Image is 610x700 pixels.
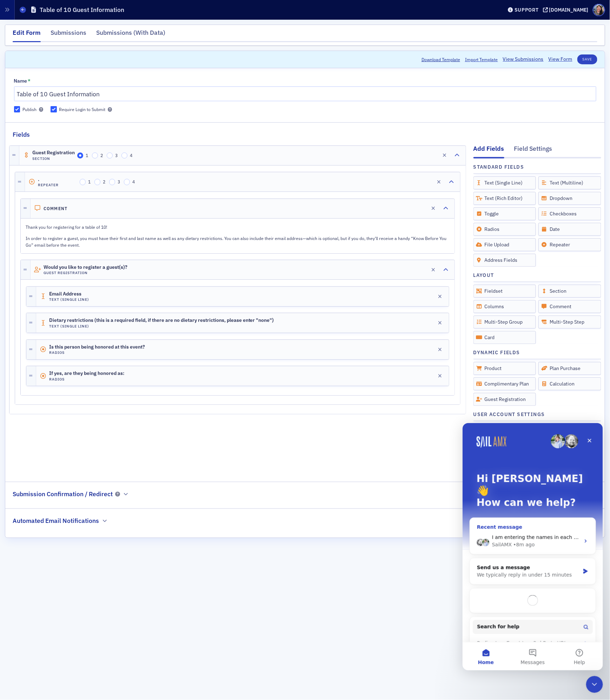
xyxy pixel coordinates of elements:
button: Help [94,219,140,247]
div: Publish [22,106,37,112]
div: Add Fields [473,144,504,158]
span: 1 [88,179,91,184]
span: Guest Registration [32,150,75,156]
span: Is this person being honored at this event? [49,344,145,350]
button: Save [577,54,597,64]
span: Messages [58,237,82,242]
h4: Comment [44,206,68,211]
div: Submissions [51,28,86,41]
input: 2 [94,179,101,185]
span: Search for help [14,200,57,207]
a: View Form [549,56,572,63]
input: 3 [107,153,113,159]
span: Profile [593,4,605,16]
div: Require Login to Submit [59,106,106,112]
h4: Standard Fields [473,163,524,171]
div: • 8m ago [51,118,72,125]
iframe: Intercom live chat [586,676,603,693]
span: Home [15,237,31,242]
span: 4 [130,153,132,158]
span: If yes, are they being honored as: [49,371,124,376]
h4: Text (Single Line) [49,297,89,302]
span: Import Template [465,56,498,63]
div: Close [121,11,133,24]
span: I am entering the names in each area... It's just not recognizing them. It's working in all the o... [29,111,334,117]
div: Multi-Step Group [473,316,536,329]
input: 3 [109,179,115,185]
h4: Dynamic Fields [473,349,521,356]
h2: Fields [13,130,30,139]
a: View Submissions [503,56,544,63]
div: Product [473,362,536,375]
h4: Guest Registration [44,271,127,275]
div: Support [515,7,539,13]
p: In order to register a guest, you must have their first and last name as well as any dietary rest... [26,235,449,248]
h4: Layout [473,272,494,279]
div: Complimentary Plan [473,377,536,390]
div: Columns [473,300,536,313]
div: Guest Registration [473,393,536,406]
h4: Repeater [38,183,77,187]
div: Edit Form [13,28,41,42]
input: 4 [124,179,130,185]
span: Dietary restrictions (this is a required field, if there are no dietary restrictions, please ente... [49,318,274,323]
div: Comment [538,300,601,313]
abbr: This field is required [28,78,31,83]
h4: Radios [49,377,124,382]
div: Redirect an Event to a 3rd Party URL [14,216,118,224]
h4: Radios [49,350,145,355]
span: 4 [132,179,135,184]
span: 3 [115,153,118,158]
div: Checkboxes [538,207,601,220]
h4: Section [32,156,75,161]
div: Text (Multiline) [538,176,601,189]
h4: Text (Single Line) [49,324,274,329]
h2: Submission Confirmation / Redirect [13,490,113,499]
div: Plan Purchase [538,362,601,375]
span: 3 [118,179,120,184]
div: Radios [473,223,536,236]
div: Text (Rich Editor) [473,192,536,205]
div: Dropdown [538,192,601,205]
div: Multi-Step Step [538,316,601,329]
span: 2 [100,153,103,158]
div: Text (Single Line) [473,176,536,189]
button: Download Template [422,56,460,63]
input: 1 [80,179,86,185]
input: 4 [121,153,128,159]
div: Field Settings [514,144,552,157]
h1: Table of 10 Guest Information [40,6,124,14]
div: Name [14,78,27,84]
div: Fieldset [473,285,536,298]
div: [DOMAIN_NAME] [549,7,589,13]
div: Date [538,223,601,236]
div: Redirect an Event to a 3rd Party URL [10,214,130,227]
span: . [38,177,77,182]
div: Address Fields [473,254,536,267]
span: Email Address [49,291,88,297]
h2: Automated Email Notifications [13,516,99,525]
button: [DOMAIN_NAME] [543,7,591,12]
iframe: Intercom live chat [463,423,603,670]
div: Repeater [538,238,601,251]
div: Send us a messageWe typically reply in under 15 minutes [7,135,133,162]
div: Toggle [473,207,536,220]
span: Would you like to register a guest(s)? [44,265,127,270]
button: Search for help [10,197,130,211]
span: 1 [86,153,88,158]
input: Require Login to Submit [51,106,57,112]
div: SailAMX [29,118,49,125]
span: Help [111,237,122,242]
span: 2 [103,179,105,184]
h4: User Account Settings [473,411,545,418]
div: Calculation [538,377,601,390]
